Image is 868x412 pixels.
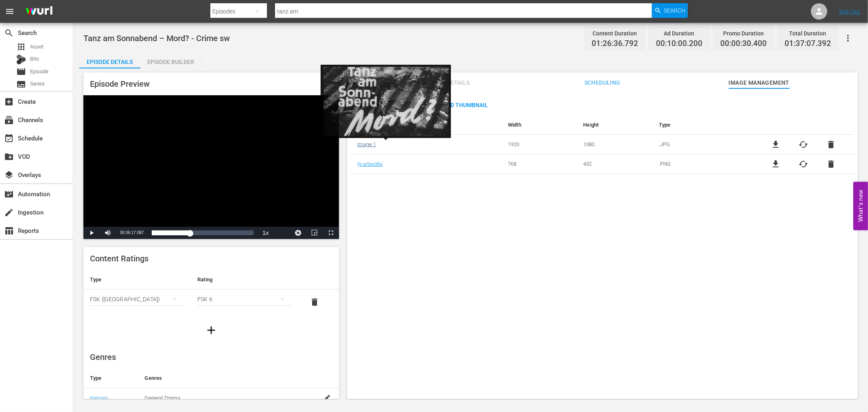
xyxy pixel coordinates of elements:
[5,7,15,16] span: menu
[140,52,201,72] div: Episode Builder
[79,52,140,68] button: Episode Details
[258,227,274,239] button: Playback Rate
[83,227,100,239] button: Play
[826,140,836,149] button: delete
[656,39,702,48] span: 00:10:00.200
[30,80,45,88] span: Series
[357,161,383,167] a: lg-artworks
[839,8,860,15] a: Sign Out
[592,39,638,48] span: 01:26:36.792
[728,78,789,88] span: Image Management
[83,368,138,388] th: Type
[653,135,753,154] td: .JPG
[656,28,702,39] div: Ad Duration
[4,152,14,162] span: VOD
[826,159,836,169] button: delete
[83,270,191,289] th: Type
[664,3,686,18] span: Search
[90,395,108,401] a: Nielsen
[79,52,140,72] div: Episode Details
[577,154,653,174] td: 432
[4,208,14,217] span: Ingestion
[290,227,306,239] button: Jump To Time
[323,227,339,239] button: Fullscreen
[4,134,14,143] span: Schedule
[30,55,39,63] span: Bits
[357,141,376,147] a: Image 1
[90,79,150,89] span: Episode Preview
[4,115,14,125] span: Channels
[577,135,653,154] td: 1080
[437,102,495,108] span: Add Thumbnail
[4,226,14,236] span: Reports
[4,170,14,180] span: Overlays
[16,79,26,89] span: Series
[720,28,767,39] div: Promo Duration
[30,68,48,76] span: Episode
[653,115,753,135] th: Type
[502,135,577,154] td: 1920
[16,55,26,64] div: Bits
[577,115,653,135] th: Height
[4,97,14,107] span: Create
[305,292,325,312] button: delete
[798,159,808,169] button: cached
[853,182,868,230] button: Open Feedback Widget
[90,352,116,362] span: Genres
[30,43,44,51] span: Asset
[138,368,312,388] th: Genres
[572,78,633,88] span: Scheduling
[720,39,767,48] span: 00:00:30.400
[16,42,26,52] span: Asset
[16,67,26,77] span: Episode
[502,154,577,174] td: 768
[652,3,688,18] button: Search
[152,230,253,235] div: Progress Bar
[100,227,116,239] button: Mute
[437,97,495,112] button: Add Thumbnail
[83,270,339,315] table: simple table
[306,227,323,239] button: Picture-in-Picture
[140,52,201,68] button: Episode Builder
[120,230,144,235] span: 00:36:17.087
[798,140,808,149] button: cached
[785,39,831,48] span: 01:37:07.392
[90,254,149,263] span: Content Ratings
[785,28,831,39] div: Total Duration
[4,189,14,199] span: Automation
[90,288,184,311] div: FSK ([GEOGRAPHIC_DATA])
[83,33,230,43] span: Tanz am Sonnabend – Mord? - Crime sw
[592,28,638,39] div: Content Duration
[653,154,753,174] td: .PNG
[502,115,577,135] th: Width
[83,95,339,239] div: Video Player
[310,297,320,307] span: delete
[771,140,781,149] a: file_download
[197,288,292,311] div: FSK 6
[191,270,298,289] th: Rating
[20,2,59,21] img: ans4CAIJ8jUAAAAAAAAAAAAAAAAAAAAAAAAgQb4GAAAAAAAAAAAAAAAAAAAAAAAAJMjXAAAAAAAAAAAAAAAAAAAAAAAAgAT5G...
[4,28,14,38] span: Search
[771,159,781,169] a: file_download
